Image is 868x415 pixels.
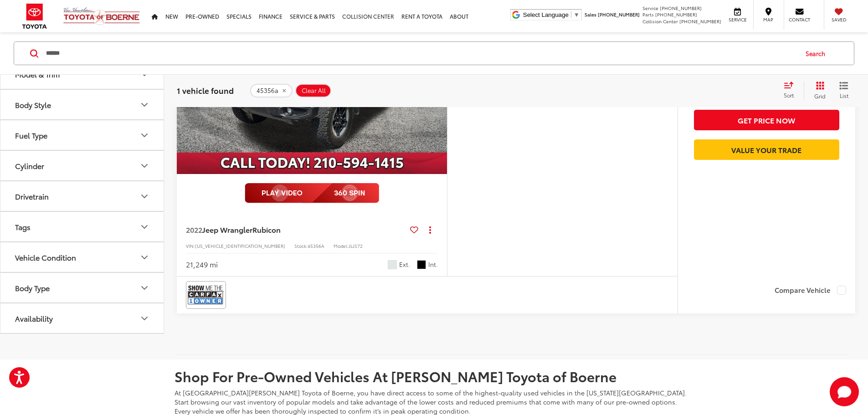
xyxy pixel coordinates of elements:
a: Select Language​ [523,11,580,18]
div: Drivetrain [139,191,150,202]
label: Compare Vehicle [775,286,846,295]
div: Body Type [15,283,50,292]
span: Sales [585,11,596,18]
button: TagsTags [0,212,164,241]
span: ▼ [574,11,580,18]
img: View CARFAX report [188,283,224,307]
a: 2022Jeep WranglerRubicon [186,225,406,235]
span: [PHONE_NUMBER] [660,5,702,11]
span: 45356A [308,242,324,249]
div: Fuel Type [15,131,47,139]
span: Select Language [523,11,569,18]
div: Tags [15,222,31,231]
div: Tags [139,221,150,232]
div: Drivetrain [15,192,49,200]
button: Clear All [295,83,331,97]
button: Toggle Chat Window [830,377,859,406]
div: Availability [139,313,150,324]
button: Search [797,42,838,65]
div: Fuel Type [139,130,150,141]
span: List [839,91,848,99]
span: Service [727,16,748,23]
button: remove 45356a [250,83,293,97]
div: Vehicle Condition [139,252,150,263]
span: Int. [428,260,438,269]
span: Rubicon [252,224,281,235]
span: Sort [784,91,794,99]
div: Availability [15,314,53,323]
div: Cylinder [15,161,44,170]
span: Contact [789,16,810,23]
img: full motion video [245,183,379,203]
span: Model: [334,242,349,249]
svg: Start Chat [830,377,859,406]
span: Jeep Wrangler [202,224,252,235]
h2: Shop For Pre-Owned Vehicles At [PERSON_NAME] Toyota of Boerne [175,369,694,384]
span: Collision Center [642,18,678,25]
button: CylinderCylinder [0,151,164,180]
span: Grid [814,92,826,99]
span: Parts [642,11,654,18]
button: List View [832,81,855,99]
span: Clear All [302,87,326,94]
button: Body StyleBody Style [0,90,164,119]
img: Vic Vaughan Toyota of Boerne [63,7,140,26]
span: [PHONE_NUMBER] [679,18,721,25]
span: Saved [829,16,849,23]
span: Stock: [294,242,308,249]
span: [PHONE_NUMBER] [598,11,640,18]
button: Vehicle ConditionVehicle Condition [0,242,164,272]
div: Model & Trim [15,70,60,78]
span: JLJS72 [349,242,363,249]
div: Body Style [139,99,150,110]
button: AvailabilityAvailability [0,303,164,333]
span: VIN: [186,242,195,249]
input: Search by Make, Model, or Keyword [45,42,797,64]
button: Body TypeBody Type [0,273,164,302]
button: Grid View [804,81,832,99]
span: [PHONE_NUMBER] [655,11,697,18]
span: Bright White Clearcoat [388,260,397,269]
div: 21,249 mi [186,259,218,270]
span: 2022 [186,224,202,235]
span: [US_VEHICLE_IDENTIFICATION_NUMBER] [195,242,285,249]
div: Cylinder [139,160,150,171]
span: Black [417,260,426,269]
div: Body Style [15,100,51,109]
div: Vehicle Condition [15,253,76,261]
span: Ext. [399,260,410,269]
span: Service [642,5,658,11]
span: 1 vehicle found [177,84,234,95]
button: Get Price Now [694,110,839,130]
div: Body Type [139,282,150,293]
button: Select sort value [779,81,804,99]
button: Actions [422,221,438,237]
span: Map [758,16,778,23]
span: dropdown dots [429,226,431,233]
button: DrivetrainDrivetrain [0,181,164,211]
a: Value Your Trade [694,139,839,160]
span: 45356a [257,87,278,94]
button: Fuel TypeFuel Type [0,120,164,150]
